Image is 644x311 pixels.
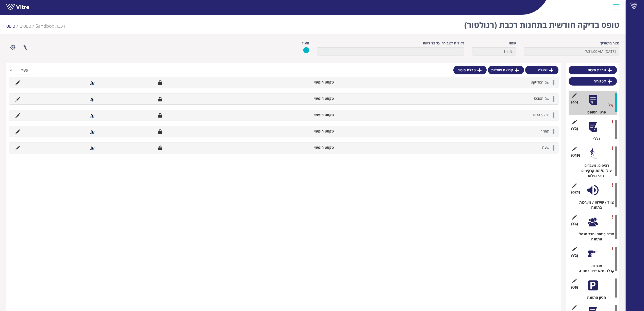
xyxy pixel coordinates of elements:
a: טבלת סיכום [569,66,617,74]
label: שפה [509,41,516,46]
li: טקסט חופשי [255,145,336,150]
span: (2 ) [571,253,578,258]
li: טקסט חופשי [255,80,336,85]
span: (6 ) [571,221,578,226]
label: פעיל [302,41,309,46]
span: שם הטופס [534,96,549,101]
li: טקסט חופשי [255,112,336,118]
span: שעה [542,145,549,150]
div: רציפים, מעברים עיליים/תת-קרקעיים ודרכי מילוט [572,163,617,178]
span: (5 ) [571,100,578,105]
label: נקודות לצבירה על כל דיווח [423,41,464,46]
div: ציוד / שילוט / מערכות בתחנה [572,200,617,210]
span: (6 ) [571,285,578,290]
a: קטגוריה [569,77,617,86]
a: קבוצת שאלות [488,66,524,74]
span: (2 ) [571,126,578,131]
label: נוצר בתאריך [600,41,619,46]
a: טפסים [20,23,31,29]
a: שאלה [525,66,558,74]
li: טקסט חופשי [255,96,336,101]
span: (21 ) [571,190,580,195]
div: פרטי הטופס [572,110,617,115]
span: (19 ) [571,153,580,158]
h1: טופס בדיקה חודשית בתחנות רכבת (רגולטור) [464,13,619,34]
span: שם הפרוייקט [531,80,549,85]
div: חניון התחנה [572,295,617,300]
span: מבצע הדיווח [532,112,549,117]
span: תאריך [541,129,549,134]
li: טקסט חופשי [255,129,336,134]
div: אולם כניסה וחדר מנהל התחנה [572,232,617,242]
li: טופס [6,23,20,29]
div: כללי [572,136,617,141]
div: עבודות קבלניות/זכיינים בתחנה [572,263,617,273]
span: 288 [36,23,65,29]
img: yes [303,47,309,53]
a: טבלת סיכום [453,66,487,74]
